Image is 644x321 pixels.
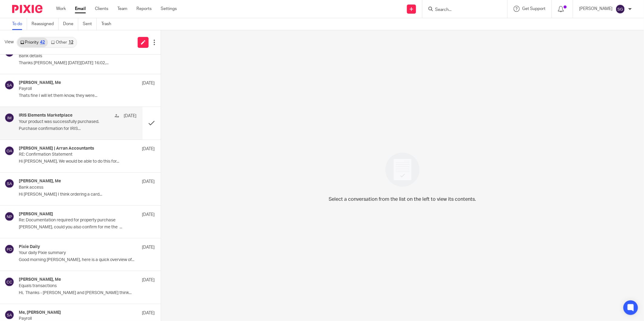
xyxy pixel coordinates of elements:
[19,283,127,289] p: Equals transactions
[142,146,155,152] p: [DATE]
[95,6,108,12] a: Clients
[69,40,73,45] div: 12
[19,93,155,98] p: Thats fine I will let them know, they were...
[12,18,27,30] a: To do
[19,152,127,157] p: RE: Confirmation Statement
[142,310,155,316] p: [DATE]
[19,310,61,315] h4: Me, [PERSON_NAME]
[329,196,476,203] p: Select a conversation from the list on the left to view its contents.
[17,38,48,47] a: Priority42
[19,126,136,131] p: Purchase confirmation for IRIS...
[19,185,127,190] p: Bank access
[19,290,155,296] p: Hi, Thanks - [PERSON_NAME] and [PERSON_NAME] think...
[19,225,155,230] p: [PERSON_NAME], could you also confirm for me the ...
[12,5,42,13] img: Pixie
[5,244,14,254] img: svg%3E
[19,179,61,184] h4: [PERSON_NAME], Me
[5,277,14,287] img: svg%3E
[142,179,155,185] p: [DATE]
[19,54,127,59] p: Bank details
[19,61,155,66] p: Thanks [PERSON_NAME] [DATE][DATE] 16:02,...
[579,6,612,12] p: [PERSON_NAME]
[142,244,155,250] p: [DATE]
[142,277,155,283] p: [DATE]
[19,257,155,263] p: Good morning [PERSON_NAME], here is a quick overview of...
[161,6,177,12] a: Settings
[19,86,127,91] p: Payroll
[5,146,14,156] img: svg%3E
[19,113,72,118] h4: IRIS Elements Marketplace
[5,310,14,320] img: svg%3E
[32,18,59,30] a: Reassigned
[124,113,136,119] p: [DATE]
[434,7,489,13] input: Search
[40,40,45,45] div: 42
[136,6,152,12] a: Reports
[56,6,66,12] a: Work
[19,277,61,282] h4: [PERSON_NAME], Me
[48,38,76,47] a: Other12
[75,6,86,12] a: Email
[615,4,625,14] img: svg%3E
[381,149,424,191] img: image
[19,80,61,85] h4: [PERSON_NAME], Me
[142,80,155,86] p: [DATE]
[142,212,155,218] p: [DATE]
[19,119,113,124] p: Your product was successfully purchased.
[19,250,127,256] p: Your daily Pixie summary
[19,218,127,223] p: Re: Documentation required for property purchase
[5,39,14,45] span: View
[19,159,155,164] p: Hi [PERSON_NAME], We would be able to do this for...
[19,192,155,197] p: Hi [PERSON_NAME] I think ordering a card...
[117,6,127,12] a: Team
[63,18,78,30] a: Done
[522,7,545,11] span: Get Support
[83,18,97,30] a: Sent
[5,113,14,123] img: svg%3E
[19,212,53,217] h4: [PERSON_NAME]
[5,212,14,221] img: svg%3E
[5,80,14,90] img: svg%3E
[101,18,116,30] a: Trash
[5,179,14,188] img: svg%3E
[19,146,94,151] h4: [PERSON_NAME] | Arran Accountants
[19,244,40,250] h4: Pixie Daily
